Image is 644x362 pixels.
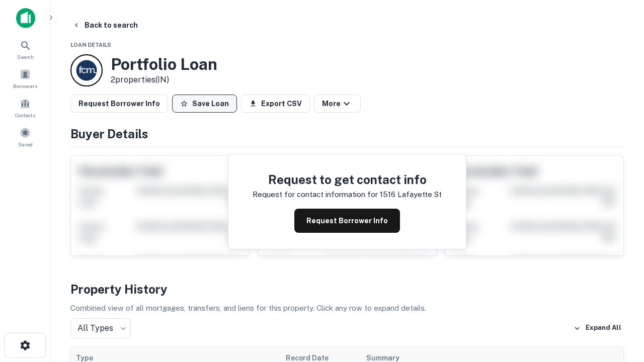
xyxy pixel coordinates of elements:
img: capitalize-icon.png [16,8,35,28]
a: Search [3,36,47,63]
button: Save Loan [172,95,237,113]
span: Loan Details [70,42,111,48]
p: Request for contact information for [253,189,378,201]
p: Combined view of all mortgages, transfers, and liens for this property. Click any row to expand d... [70,302,624,314]
h4: Buyer Details [70,125,624,143]
button: Request Borrower Info [294,209,400,233]
span: Search [17,53,34,61]
span: Contacts [15,111,35,119]
button: Export CSV [241,95,310,113]
span: Borrowers [13,82,37,90]
a: Saved [3,123,47,150]
a: Contacts [3,94,47,121]
button: Expand All [571,321,624,336]
span: Saved [18,140,33,148]
p: 1516 lafayette st [380,189,442,201]
iframe: Chat Widget [594,249,644,298]
h4: Property History [70,280,624,298]
h3: Portfolio Loan [111,55,217,74]
div: All Types [70,318,131,338]
p: 2 properties (IN) [111,74,217,86]
h4: Request to get contact info [253,170,442,189]
a: Borrowers [3,65,47,92]
button: Request Borrower Info [70,95,168,113]
button: Back to search [68,16,142,34]
button: More [314,95,361,113]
